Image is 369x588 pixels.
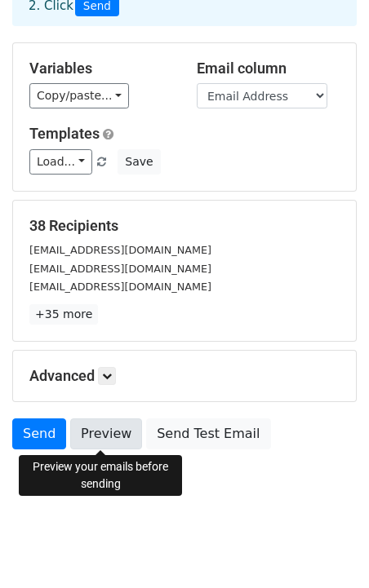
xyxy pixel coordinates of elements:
[19,455,182,496] div: Preview your emails before sending
[197,60,340,77] h5: Email column
[29,60,172,77] h5: Variables
[29,367,340,385] h5: Advanced
[29,149,92,175] a: Load...
[29,304,98,325] a: +35 more
[29,263,211,275] small: [EMAIL_ADDRESS][DOMAIN_NAME]
[29,281,211,293] small: [EMAIL_ADDRESS][DOMAIN_NAME]
[146,418,270,449] a: Send Test Email
[118,149,160,175] button: Save
[70,418,142,449] a: Preview
[29,244,211,256] small: [EMAIL_ADDRESS][DOMAIN_NAME]
[12,418,66,449] a: Send
[29,125,100,142] a: Templates
[29,217,340,235] h5: 38 Recipients
[287,510,369,588] iframe: Chat Widget
[29,83,129,108] a: Copy/paste...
